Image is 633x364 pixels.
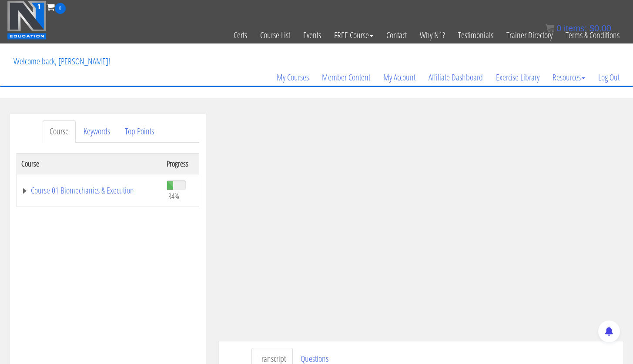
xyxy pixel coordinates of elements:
span: 0 [55,3,66,14]
a: Exercise Library [489,57,546,98]
a: My Courses [270,57,315,98]
span: $ [589,23,594,33]
a: Why N1? [413,14,452,57]
a: Terms & Conditions [559,14,626,57]
a: Member Content [315,57,377,98]
bdi: 0.00 [589,23,611,33]
a: Course [43,120,76,143]
a: Trainer Directory [500,14,559,57]
th: Progress [162,153,199,174]
a: Log Out [592,57,626,98]
img: icon11.png [546,24,554,33]
a: My Account [377,57,422,98]
span: items: [564,23,587,33]
a: Top Points [118,120,161,143]
a: Certs [227,14,254,57]
a: Events [297,14,328,57]
a: Testimonials [452,14,500,57]
a: Contact [380,14,413,57]
th: Course [17,153,162,174]
a: Course 01 Biomechanics & Execution [21,186,158,195]
a: 0 [47,1,66,13]
a: Resources [546,57,592,98]
a: Keywords [77,120,117,143]
img: n1-education [7,0,47,40]
a: Course List [254,14,297,57]
p: Welcome back, [PERSON_NAME]! [7,44,117,79]
a: FREE Course [328,14,380,57]
span: 34% [168,191,179,201]
a: Affiliate Dashboard [422,57,489,98]
span: 0 [556,23,561,33]
a: 0 items: $0.00 [546,23,611,33]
